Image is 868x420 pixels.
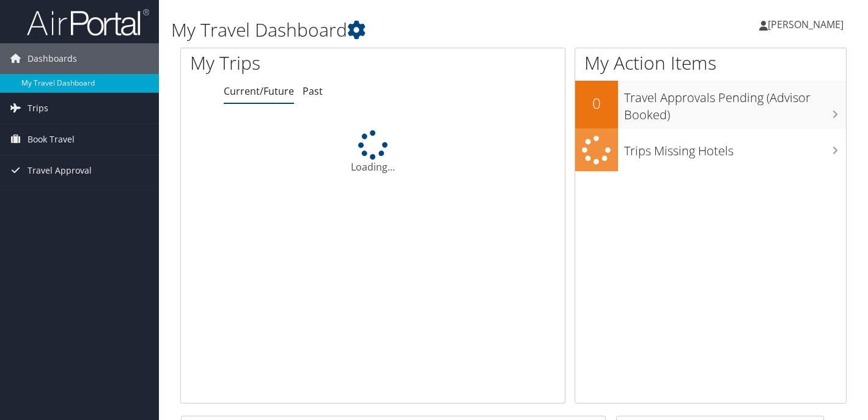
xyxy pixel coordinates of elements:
[28,43,77,74] span: Dashboards
[303,84,323,98] a: Past
[181,130,565,174] div: Loading...
[28,155,92,186] span: Travel Approval
[575,81,846,128] a: 0Travel Approvals Pending (Advisor Booked)
[224,84,294,98] a: Current/Future
[759,6,856,43] a: [PERSON_NAME]
[575,128,846,172] a: Trips Missing Hotels
[624,136,846,160] h3: Trips Missing Hotels
[28,124,75,155] span: Book Travel
[575,50,846,76] h1: My Action Items
[28,93,48,123] span: Trips
[624,83,846,123] h3: Travel Approvals Pending (Advisor Booked)
[171,17,628,43] h1: My Travel Dashboard
[575,93,618,114] h2: 0
[768,18,844,31] span: [PERSON_NAME]
[27,8,149,37] img: airportal-logo.png
[190,50,395,76] h1: My Trips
